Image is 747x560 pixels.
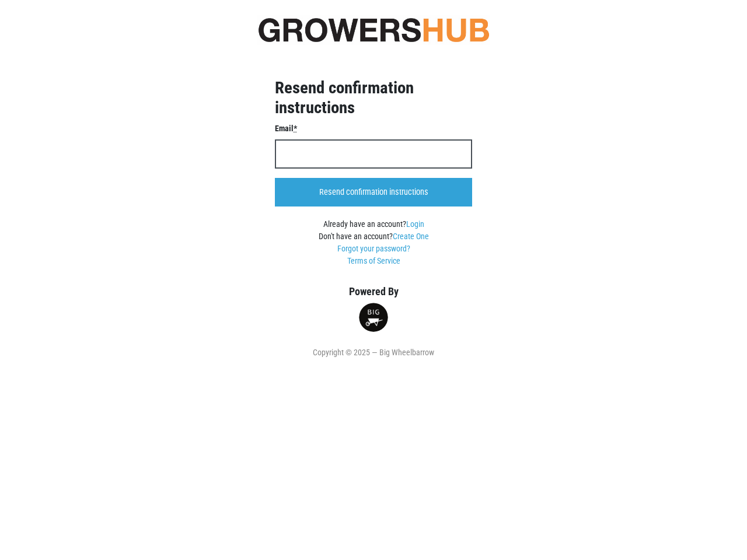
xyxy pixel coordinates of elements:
[275,78,472,118] h2: Resend confirmation instructions
[275,123,472,135] label: Email
[294,124,297,133] abbr: required
[275,178,472,207] input: Resend confirmation instructions
[257,285,490,298] h5: Powered By
[393,232,429,241] a: Create One
[257,346,490,359] div: Copyright © 2025 — Big Wheelbarrow
[406,219,424,229] a: Login
[347,256,400,265] a: Terms of Service
[337,244,410,253] a: Forgot your password?
[359,303,388,332] img: small-round-logo-d6fdfe68ae19b7bfced82731a0234da4.png
[257,15,490,45] img: original-fc7597fdc6adbb9d0e2ae620e786d1a2.jpg
[275,218,472,267] div: Already have an account? Don't have an account?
